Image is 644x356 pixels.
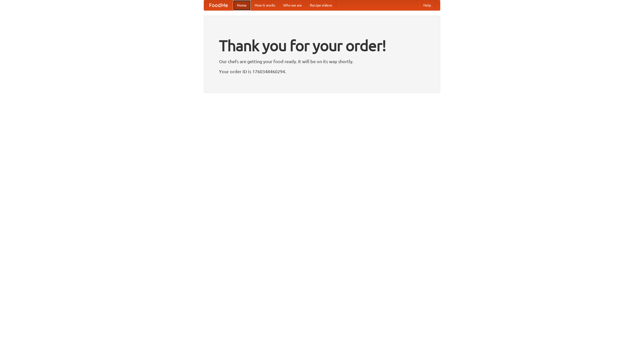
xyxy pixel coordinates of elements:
[251,0,279,10] a: How it works
[219,33,425,58] h1: Thank you for your order!
[233,0,251,10] a: Home
[279,0,306,10] a: Who we are
[219,68,425,75] p: Your order ID is 1760348460294.
[204,0,233,10] a: FoodMe
[419,0,435,10] a: Help
[219,58,425,65] p: Our chefs are getting your food ready. It will be on its way shortly.
[306,0,336,10] a: Recipe videos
